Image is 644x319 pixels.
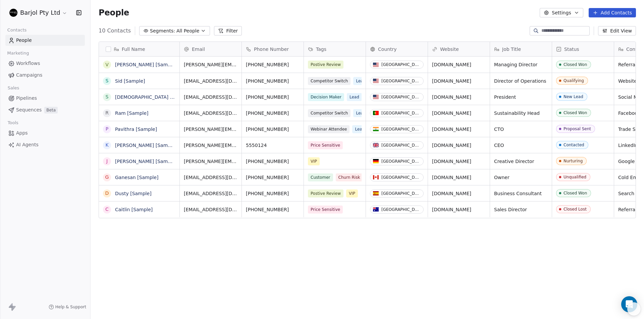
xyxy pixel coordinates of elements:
span: Competitor Switch [308,109,351,117]
span: Pipelines [16,95,37,102]
button: Filter [214,26,242,35]
span: AI Agents [16,141,39,148]
div: [GEOGRAPHIC_DATA] [381,62,421,67]
a: [DOMAIN_NAME] [432,175,471,180]
div: [GEOGRAPHIC_DATA] [381,79,421,83]
span: [PERSON_NAME][EMAIL_ADDRESS][DOMAIN_NAME] [184,61,237,68]
span: Lead [352,125,367,133]
div: J [106,158,108,165]
span: Creative Director [494,158,548,165]
div: P [106,126,108,133]
span: Lead [353,77,368,85]
span: Marketing [4,48,32,58]
div: [GEOGRAPHIC_DATA] [381,191,421,196]
div: Closed Won [563,62,587,67]
div: Website [428,42,490,56]
span: Managing Director [494,61,548,68]
div: Closed Won [563,191,587,195]
button: Barjol Pty Ltd [8,7,69,18]
span: Help & Support [55,304,86,310]
span: Barjol Pty Ltd [20,8,60,17]
div: Nurturing [563,159,583,163]
div: K [105,142,108,149]
span: People [16,37,32,44]
div: Job Title [490,42,552,56]
div: [GEOGRAPHIC_DATA] [381,175,421,180]
a: [DOMAIN_NAME] [432,110,471,116]
span: CTO [494,126,548,133]
span: [EMAIL_ADDRESS][DOMAIN_NAME] [184,78,237,84]
span: 5550124 [246,142,300,149]
span: [PHONE_NUMBER] [246,174,300,181]
span: Webinar Attendee [308,125,350,133]
span: Competitor Switch [308,77,351,85]
div: [GEOGRAPHIC_DATA] [381,159,421,164]
div: Phone Number [242,42,304,56]
div: [GEOGRAPHIC_DATA] [381,143,421,148]
span: Business Consultant [494,190,548,197]
div: Open Intercom Messenger [621,296,637,312]
span: All People [176,27,199,34]
span: Lead [353,109,368,117]
span: Sustainability Head [494,110,548,116]
span: Decision Maker [308,93,344,101]
span: [PERSON_NAME][EMAIL_ADDRESS][DOMAIN_NAME] [184,158,237,165]
a: People [5,35,85,46]
div: [GEOGRAPHIC_DATA] [381,95,421,99]
span: Price Sensitive [308,206,343,214]
div: Closed Won [563,110,587,115]
span: Job Title [502,46,521,53]
a: Ram [Sample] [115,110,149,116]
span: Campaigns [16,72,42,79]
button: Add Contacts [589,8,636,17]
div: S [106,77,109,84]
span: Contacts [4,25,30,35]
a: [DOMAIN_NAME] [432,62,471,67]
a: [DOMAIN_NAME] [432,191,471,196]
a: Ganesan [Sample] [115,175,159,180]
span: [PHONE_NUMBER] [246,206,300,213]
img: barjol-logo-circle-300px.png [9,9,17,17]
span: Price Sensitive [308,141,343,149]
a: [DOMAIN_NAME] [432,159,471,164]
span: Director of Operations [494,78,548,84]
div: Full Name [99,42,179,56]
button: Edit View [598,26,636,35]
div: G [105,174,109,181]
span: VIP [346,189,358,197]
div: Closed Lost [563,207,587,212]
div: D [105,190,109,197]
span: [PHONE_NUMBER] [246,190,300,197]
a: [DEMOGRAPHIC_DATA] [Sample] [115,94,191,100]
span: Beta [44,107,58,113]
span: [PHONE_NUMBER] [246,126,300,133]
div: [GEOGRAPHIC_DATA] [381,207,421,212]
div: Tags [304,42,366,56]
div: New Lead [563,94,583,99]
div: grid [99,57,180,307]
span: Status [564,46,579,53]
a: [PERSON_NAME] [Sample] [115,159,177,164]
a: SequencesBeta [5,104,85,115]
span: [PHONE_NUMBER] [246,94,300,100]
a: [DOMAIN_NAME] [432,78,471,84]
div: C [105,206,109,213]
a: [DOMAIN_NAME] [432,143,471,148]
span: Segments: [150,27,175,34]
div: Proposal Sent [563,127,591,131]
div: Status [552,42,614,56]
span: Lead [347,93,362,101]
span: Owner [494,174,548,181]
span: [EMAIL_ADDRESS][DOMAIN_NAME] [184,206,237,213]
span: [PERSON_NAME][EMAIL_ADDRESS][DOMAIN_NAME] [184,126,237,133]
div: Contacted [563,143,584,147]
span: [PERSON_NAME][EMAIL_ADDRESS][DOMAIN_NAME] [184,142,237,149]
span: Workflows [16,60,40,67]
span: Apps [16,130,28,137]
span: [EMAIL_ADDRESS][DOMAIN_NAME] [184,94,237,100]
a: Workflows [5,58,85,69]
div: [GEOGRAPHIC_DATA] [381,127,421,132]
span: [PHONE_NUMBER] [246,61,300,68]
div: Unqualified [563,175,586,179]
span: Full Name [122,46,145,53]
